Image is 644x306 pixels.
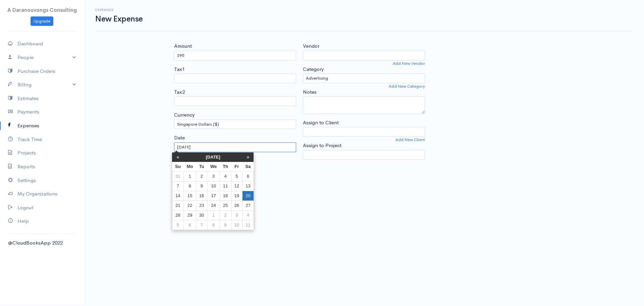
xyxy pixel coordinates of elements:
[172,181,184,191] td: 7
[184,191,196,201] td: 15
[196,201,207,210] td: 23
[31,16,53,26] a: Upgrade
[389,83,425,89] a: Add New Category
[303,42,319,50] label: Vendor
[184,210,196,220] td: 29
[184,220,196,230] td: 6
[303,119,339,127] label: Assign to Client
[196,162,207,172] th: Tu
[196,210,207,220] td: 30
[172,201,184,210] td: 21
[172,191,184,201] td: 14
[243,220,254,230] td: 11
[172,152,184,162] th: «
[207,201,220,210] td: 24
[303,88,317,96] label: Notes
[220,171,231,181] td: 4
[243,181,254,191] td: 13
[243,171,254,181] td: 6
[172,210,184,220] td: 28
[395,137,425,143] a: Add New Client
[7,7,77,13] span: A Daranouvongs Consulting
[220,191,231,201] td: 18
[207,181,220,191] td: 10
[184,171,196,181] td: 1
[243,162,254,172] th: Sa
[231,181,242,191] td: 12
[220,162,231,172] th: Th
[220,181,231,191] td: 11
[207,220,220,230] td: 8
[174,134,185,142] label: Date
[243,201,254,210] td: 27
[174,111,195,119] label: Currency
[243,210,254,220] td: 4
[220,220,231,230] td: 9
[196,191,207,201] td: 16
[95,8,143,12] h6: Expenses
[207,171,220,181] td: 3
[220,210,231,220] td: 2
[207,191,220,201] td: 17
[172,162,184,172] th: Su
[220,201,231,210] td: 25
[172,220,184,230] td: 5
[8,239,76,247] div: @CloudBooksApp 2022
[231,171,242,181] td: 5
[207,210,220,220] td: 1
[95,15,143,23] h1: New Expense
[231,162,242,172] th: Fr
[303,142,341,149] label: Assign to Project
[231,201,242,210] td: 26
[243,191,254,201] td: 20
[184,181,196,191] td: 8
[231,210,242,220] td: 3
[184,152,243,162] th: [DATE]
[174,65,185,73] label: Tax1
[196,220,207,230] td: 7
[393,60,425,67] a: Add New Vendor
[231,191,242,201] td: 19
[231,220,242,230] td: 10
[243,152,254,162] th: »
[196,171,207,181] td: 2
[172,171,184,181] td: 31
[174,42,192,50] label: Amount
[303,65,324,73] label: Category
[207,162,220,172] th: We
[184,201,196,210] td: 22
[174,88,185,96] label: Tax2
[196,181,207,191] td: 9
[184,162,196,172] th: Mo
